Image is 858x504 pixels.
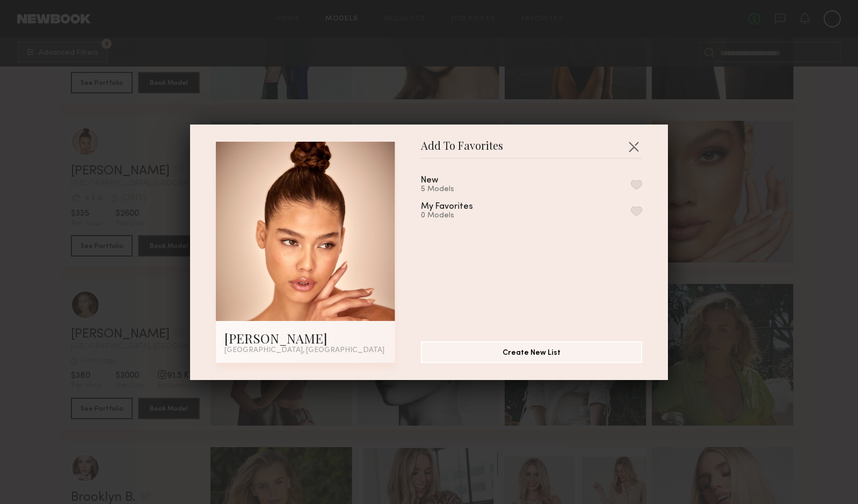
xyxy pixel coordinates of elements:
span: Add To Favorites [421,142,503,158]
div: 0 Models [421,211,499,220]
button: Close [625,138,642,155]
div: 5 Models [421,185,464,194]
div: My Favorites [421,202,473,211]
div: [PERSON_NAME] [224,330,387,347]
button: Create New List [421,341,642,363]
div: New [421,176,438,185]
div: [GEOGRAPHIC_DATA], [GEOGRAPHIC_DATA] [224,347,387,354]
